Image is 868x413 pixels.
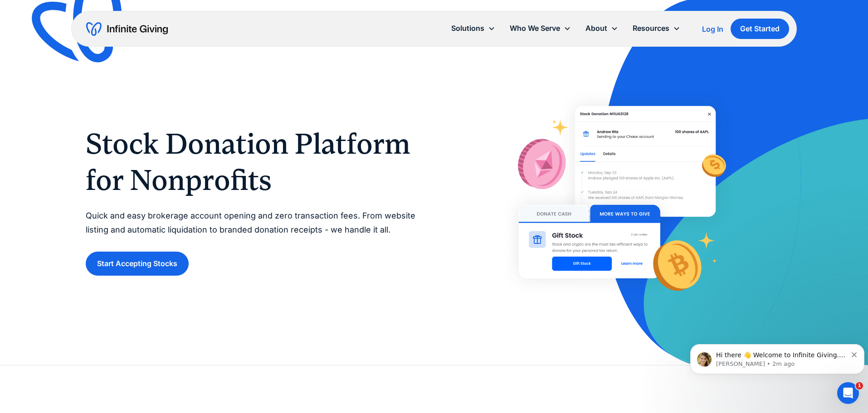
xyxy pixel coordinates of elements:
div: Resources [625,19,688,38]
h1: Stock Donation Platform for Nonprofits [86,126,416,198]
iframe: Intercom notifications message [687,325,868,389]
a: Get Started [731,19,789,39]
div: Solutions [444,19,502,38]
div: Who We Serve [502,19,578,38]
div: About [585,22,607,34]
img: With Infinite Giving’s stock donation platform, it’s easy for donors to give stock to your nonpro... [500,87,735,314]
p: Quick and easy brokerage account opening and zero transaction fees. From website listing and auto... [86,209,416,237]
div: Resources [633,22,669,34]
div: Solutions [451,22,484,34]
iframe: Intercom live chat [837,382,859,404]
div: Who We Serve [510,22,560,34]
a: Log In [702,24,723,34]
div: Log In [702,25,723,33]
div: About [578,19,625,38]
span: 1 [856,382,863,389]
a: Start Accepting Stocks [86,252,189,276]
a: home [86,22,168,36]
